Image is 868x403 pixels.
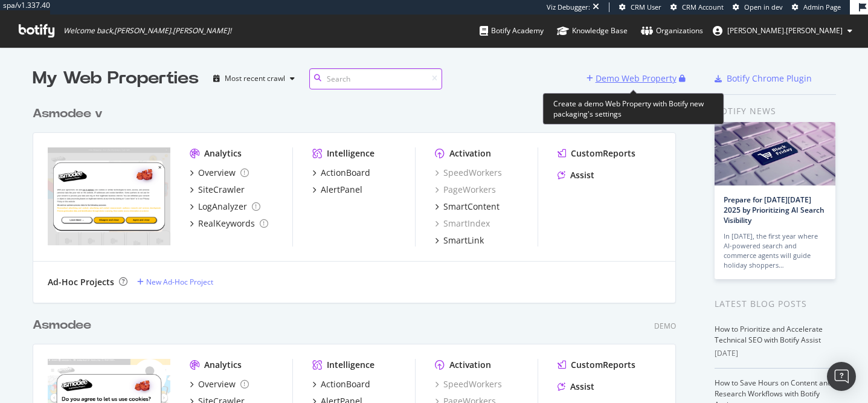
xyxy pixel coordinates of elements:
[435,218,490,230] a: SmartIndex
[543,93,724,124] div: Create a demo Web Property with Botify new packaging's settings
[724,195,825,225] a: Prepare for [DATE][DATE] 2025 by Prioritizing AI Search Visibility
[321,378,370,390] div: ActionBoard
[571,359,635,371] div: CustomReports
[557,15,628,47] a: Knowledge Base
[198,184,245,196] div: SiteCrawler
[558,147,635,160] a: CustomReports
[715,324,823,345] a: How to Prioritize and Accelerate Technical SEO with Botify Assist
[190,184,245,196] a: SiteCrawler
[682,2,724,11] span: CRM Account
[715,105,836,118] div: Botify news
[312,184,362,196] a: AlertPanel
[571,147,635,160] div: CustomReports
[146,277,213,287] div: New Ad-Hoc Project
[449,359,491,371] div: Activation
[48,147,170,245] img: Asmodee v
[733,2,783,12] a: Open in dev
[198,201,247,213] div: LogAnalyzer
[570,381,594,393] div: Assist
[641,15,703,47] a: Organizations
[312,167,370,179] a: ActionBoard
[204,147,242,160] div: Analytics
[137,277,213,287] a: New Ad-Hoc Project
[33,105,108,123] a: Asmodee v
[321,184,362,196] div: AlertPanel
[435,378,502,390] a: SpeedWorkers
[435,201,500,213] a: SmartContent
[827,362,856,391] div: Open Intercom Messenger
[225,75,285,82] div: Most recent crawl
[715,348,836,359] div: [DATE]
[309,68,442,89] input: Search
[33,317,91,334] div: Asmodee
[715,297,836,311] div: Latest Blog Posts
[715,73,812,85] a: Botify Chrome Plugin
[33,105,103,123] div: Asmodee v
[443,234,484,247] div: SmartLink
[803,2,841,11] span: Admin Page
[587,69,679,88] button: Demo Web Property
[190,167,249,179] a: Overview
[443,201,500,213] div: SmartContent
[312,378,370,390] a: ActionBoard
[558,169,594,181] a: Assist
[198,218,255,230] div: RealKeywords
[327,147,375,160] div: Intelligence
[792,2,841,12] a: Admin Page
[744,2,783,11] span: Open in dev
[480,25,544,37] div: Botify Academy
[670,2,724,12] a: CRM Account
[570,169,594,181] div: Assist
[724,231,826,270] div: In [DATE], the first year where AI-powered search and commerce agents will guide holiday shoppers…
[558,359,635,371] a: CustomReports
[641,25,703,37] div: Organizations
[190,378,249,390] a: Overview
[480,15,544,47] a: Botify Academy
[190,201,260,213] a: LogAnalyzer
[190,218,268,230] a: RealKeywords
[198,378,236,390] div: Overview
[435,234,484,247] a: SmartLink
[33,66,199,91] div: My Web Properties
[48,276,114,288] div: Ad-Hoc Projects
[327,359,375,371] div: Intelligence
[63,26,231,36] span: Welcome back, [PERSON_NAME].[PERSON_NAME] !
[557,25,628,37] div: Knowledge Base
[703,21,862,40] button: [PERSON_NAME].[PERSON_NAME]
[596,73,677,85] div: Demo Web Property
[204,359,242,371] div: Analytics
[208,69,300,88] button: Most recent crawl
[715,122,835,185] img: Prepare for Black Friday 2025 by Prioritizing AI Search Visibility
[727,73,812,85] div: Botify Chrome Plugin
[547,2,590,12] div: Viz Debugger:
[198,167,236,179] div: Overview
[449,147,491,160] div: Activation
[435,184,496,196] a: PageWorkers
[727,25,843,36] span: charles.lemaire
[33,317,96,334] a: Asmodee
[587,73,679,83] a: Demo Web Property
[435,167,502,179] a: SpeedWorkers
[619,2,661,12] a: CRM User
[654,321,676,331] div: Demo
[558,381,594,393] a: Assist
[321,167,370,179] div: ActionBoard
[631,2,661,11] span: CRM User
